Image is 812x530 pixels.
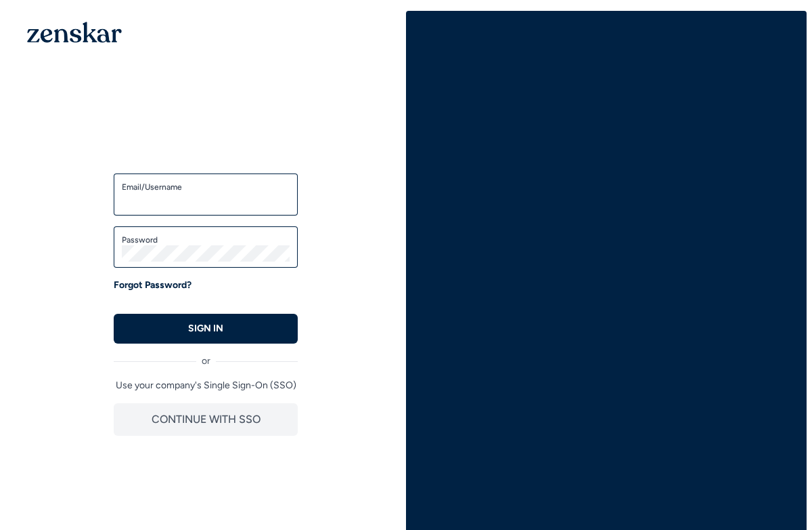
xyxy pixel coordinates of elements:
[122,235,290,245] label: Password
[27,22,122,43] img: 1OGAJ2xQqyY4LXKgY66KYq0eOWRCkrZdAb3gUhuVAqdWPZE9SRJmCz+oDMSn4zDLXe31Ii730ItAGKgCKgCCgCikA4Av8PJUP...
[114,403,298,436] button: CONTINUE WITH SSO
[114,279,191,292] a: Forgot Password?
[122,182,290,192] label: Email/Username
[114,379,298,392] p: Use your company's Single Sign-On (SSO)
[114,314,298,344] button: SIGN IN
[114,344,298,368] div: or
[188,322,223,335] p: SIGN IN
